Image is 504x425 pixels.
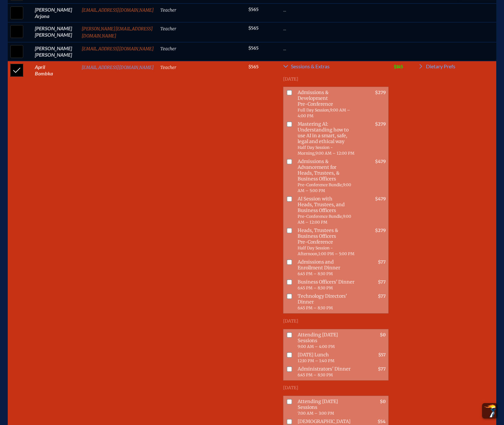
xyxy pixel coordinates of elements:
button: Scroll Top [482,403,498,419]
span: $565 [248,7,259,12]
span: $57 [378,352,386,358]
span: Teacher [160,26,176,32]
span: $279 [375,228,386,233]
a: [EMAIL_ADDRESS][DOMAIN_NAME] [82,7,154,13]
span: $565 [248,45,259,51]
span: 9:00 AM – 4:00 PM [298,344,335,349]
td: [PERSON_NAME] [PERSON_NAME] [32,22,79,42]
span: $565 [248,64,259,70]
span: $0 [380,332,386,338]
span: $77 [378,294,386,299]
span: $279 [375,121,386,127]
span: $54 [378,419,386,424]
span: Pre-Conference Bundle, [298,182,343,187]
a: [EMAIL_ADDRESS][DOMAIN_NAME] [82,65,154,70]
a: Dietary Prefs [418,64,455,72]
span: Half Day Session - Afternoon, [298,246,333,256]
span: $279 [375,90,386,95]
p: ... [283,25,389,32]
span: Heads, Trustees & Business Officers Pre-Conference [295,226,360,258]
span: $77 [378,279,386,285]
span: Teacher [160,7,176,13]
td: [PERSON_NAME] Arjona [32,4,79,22]
span: 6:45 PM – 8:30 PM [298,285,333,290]
span: 6:45 PM – 8:30 PM [298,372,333,377]
span: Attending [DATE] Sessions [295,397,360,417]
a: Sessions & Extras [283,64,389,72]
span: $145 [394,64,403,70]
span: 1:00 PM – 5:00 PM [318,251,354,256]
span: $0 [380,399,386,404]
span: 12:10 PM – 1:40 PM [298,358,334,363]
a: [PERSON_NAME][EMAIL_ADDRESS][DOMAIN_NAME] [82,26,153,39]
span: Pre-Conference Bundle, [298,214,343,219]
span: [DATE] [283,76,298,82]
span: $479 [375,196,386,202]
span: Admissions and Enrollment Dinner [295,258,360,278]
span: Mastering AI: Understanding how to use AI in a smart, safe, legal and ethical way [295,120,360,157]
span: Administrators' Dinner [295,365,360,379]
span: Technology Directors' Dinner [295,292,360,312]
p: ... [283,6,389,13]
span: $77 [378,259,386,265]
span: Teacher [160,65,176,70]
img: To the top [483,404,496,417]
span: [DATE] Lunch [295,351,360,365]
p: ... [283,45,389,52]
span: [DATE] [283,318,298,324]
span: Admissions & Development Pre-Conference [295,88,360,120]
span: Attending [DATE] Sessions [295,331,360,351]
td: [PERSON_NAME] [PERSON_NAME] [32,42,79,61]
span: 9:00 AM – 12:00 PM [315,151,354,156]
span: AI Session with Heads, Trustees, and Business Officers [295,195,360,226]
span: Sessions & Extras [291,64,330,69]
a: [EMAIL_ADDRESS][DOMAIN_NAME] [82,46,154,52]
span: [DATE] [283,385,298,391]
span: 7:00 AM – 3:00 PM [298,411,334,416]
span: Business Officers' Dinner [295,278,360,292]
span: Half Day Session - Morning, [298,145,333,156]
span: $479 [375,159,386,164]
span: 6:45 PM – 8:30 PM [298,271,333,276]
span: $77 [378,366,386,372]
span: Teacher [160,46,176,52]
span: Full Day Session, [298,108,330,112]
span: Dietary Prefs [426,64,455,69]
span: 6:45 PM – 8:30 PM [298,305,333,310]
span: $565 [248,25,259,31]
span: Admissions & Advancement for Heads, Trustees, & Business Officers [295,157,360,195]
